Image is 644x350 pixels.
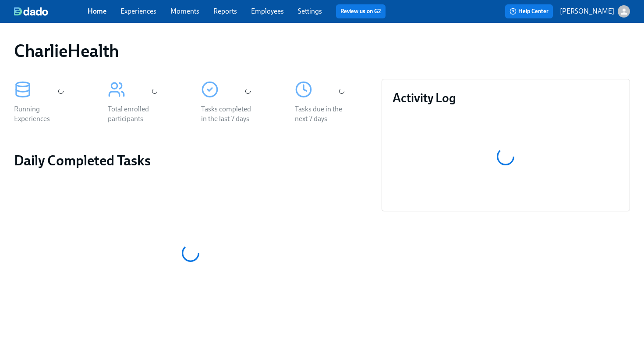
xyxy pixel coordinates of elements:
[251,7,284,15] a: Employees
[340,7,381,16] a: Review us on G2
[336,4,386,18] button: Review us on G2
[88,7,106,15] a: Home
[14,104,70,124] div: Running Experiences
[201,104,257,124] div: Tasks completed in the last 7 days
[560,7,614,16] p: [PERSON_NAME]
[298,7,322,15] a: Settings
[505,4,553,18] button: Help Center
[213,7,237,15] a: Reports
[295,104,351,124] div: Tasks due in the next 7 days
[14,7,88,16] a: dado
[510,7,548,16] span: Help Center
[393,90,619,106] h3: Activity Log
[14,40,119,61] h1: CharlieHealth
[170,7,199,15] a: Moments
[14,7,48,16] img: dado
[108,104,164,124] div: Total enrolled participants
[14,152,368,169] h2: Daily Completed Tasks
[120,7,156,15] a: Experiences
[560,5,630,18] button: [PERSON_NAME]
